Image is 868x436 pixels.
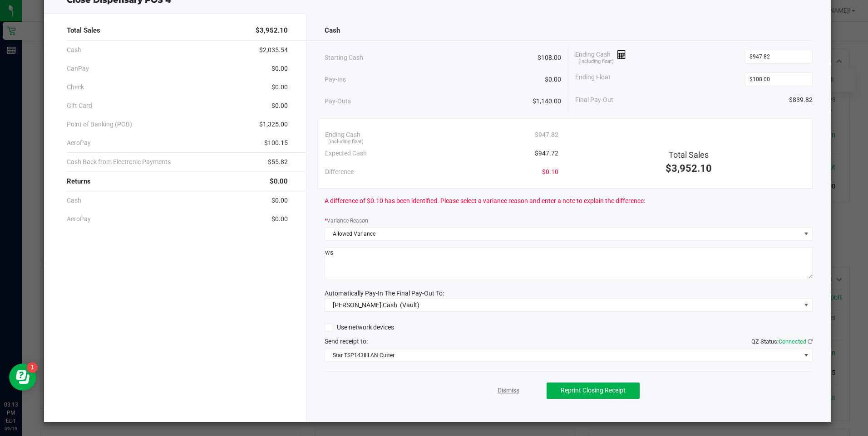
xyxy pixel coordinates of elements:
span: (including float) [578,58,614,66]
span: $108.00 [538,53,561,63]
span: Total Sales [669,150,709,160]
a: Dismiss [498,386,519,395]
span: $2,035.54 [259,45,288,55]
span: Pay-Outs [325,97,351,106]
span: Cash [67,196,81,205]
span: $3,952.10 [666,163,712,174]
span: Ending Float [575,73,611,86]
span: Allowed Variance [325,228,801,240]
span: Expected Cash [325,149,367,158]
span: $1,140.00 [533,97,561,106]
span: AeroPay [67,214,91,224]
span: Final Pay-Out [575,95,613,105]
iframe: Resource center [9,363,36,391]
span: Total Sales [67,25,100,36]
span: $839.82 [789,95,813,105]
span: Send receipt to: [325,338,368,345]
span: $100.15 [264,138,288,148]
span: $947.82 [535,130,558,140]
span: $0.00 [545,75,561,84]
span: Ending Cash [325,130,360,140]
span: $0.10 [542,167,558,177]
span: AeroPay [67,138,91,148]
span: $0.00 [271,82,288,92]
span: $947.72 [535,149,558,158]
span: -$55.82 [266,157,288,167]
span: $0.00 [271,196,288,205]
span: (including float) [328,138,364,146]
span: QZ Status: [751,338,813,345]
label: Variance Reason [325,217,368,225]
iframe: Resource center unread badge [27,362,38,373]
span: Check [67,82,84,92]
span: CanPay [67,64,89,73]
span: Star TSP143IIILAN Cutter [325,349,801,362]
span: Reprint Closing Receipt [561,387,626,394]
span: Difference [325,167,354,177]
span: Starting Cash [325,53,363,63]
span: Automatically Pay-In The Final Pay-Out To: [325,290,444,297]
span: $1,325.00 [259,120,288,129]
span: Connected [779,338,806,345]
span: Pay-Ins [325,75,346,84]
span: $0.00 [270,176,288,187]
label: Use network devices [325,323,394,332]
span: (Vault) [400,301,419,309]
span: Cash [67,45,81,55]
span: Cash Back from Electronic Payments [67,157,171,167]
span: Ending Cash [575,50,626,63]
span: $0.00 [271,64,288,73]
span: Gift Card [67,101,92,111]
span: $3,952.10 [256,25,288,36]
span: [PERSON_NAME] Cash [333,301,397,309]
span: Point of Banking (POB) [67,120,132,129]
button: Reprint Closing Receipt [547,383,640,399]
span: $0.00 [271,101,288,111]
span: Cash [325,25,340,36]
span: $0.00 [271,214,288,224]
span: A difference of $0.10 has been identified. Please select a variance reason and enter a note to ex... [325,196,645,206]
div: Returns [67,172,287,191]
